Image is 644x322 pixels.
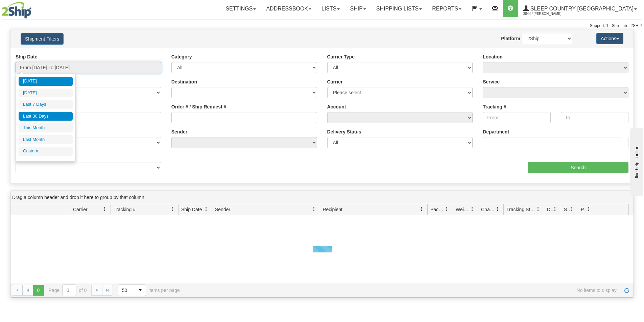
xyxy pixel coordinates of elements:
[518,0,642,17] a: Sleep Country [GEOGRAPHIC_DATA] 2044 / [PERSON_NAME]
[523,10,574,17] span: 2044 / [PERSON_NAME]
[118,284,146,296] span: Page sizes drop down
[316,0,345,17] a: Lists
[200,203,212,215] a: Ship Date filter column settings
[171,103,226,110] label: Order # / Ship Request #
[416,203,427,215] a: Recipient filter column settings
[19,123,73,132] li: This Month
[5,6,63,11] div: live help - online
[2,23,642,29] div: Support: 1 - 855 - 55 - 2SHIP
[16,53,38,60] label: Ship Date
[566,203,578,215] a: Shipment Issues filter column settings
[596,33,623,44] button: Actions
[529,6,634,11] span: Sleep Country [GEOGRAPHIC_DATA]
[621,285,632,296] a: Refresh
[19,100,73,109] li: Last 7 Days
[483,112,550,123] input: From
[549,203,561,215] a: Delivery Status filter column settings
[501,35,520,42] label: Platform
[261,0,316,17] a: Addressbook
[483,128,509,135] label: Department
[99,203,111,215] a: Carrier filter column settings
[215,206,230,213] span: Sender
[483,103,506,110] label: Tracking #
[19,77,73,86] li: [DATE]
[547,206,553,213] span: Delivery Status
[171,78,197,85] label: Destination
[581,206,587,213] span: Pickup Status
[167,203,178,215] a: Tracking # filter column settings
[327,128,361,135] label: Delivery Status
[171,53,192,60] label: Category
[467,203,478,215] a: Weight filter column settings
[456,206,470,213] span: Weight
[427,0,467,17] a: Reports
[19,112,73,121] li: Last 30 Days
[345,0,371,17] a: Ship
[220,0,261,17] a: Settings
[564,206,570,213] span: Shipment Issues
[189,288,617,293] span: No items to display
[122,287,131,294] span: 50
[561,112,628,123] input: To
[10,191,634,204] div: grid grouping header
[323,206,342,213] span: Recipient
[118,284,180,296] span: items per page
[114,206,136,213] span: Tracking #
[19,135,73,144] li: Last Month
[371,0,427,17] a: Shipping lists
[532,203,544,215] a: Tracking Status filter column settings
[73,206,88,213] span: Carrier
[483,53,502,60] label: Location
[21,33,64,45] button: Shipment Filters
[583,203,595,215] a: Pickup Status filter column settings
[327,103,346,110] label: Account
[308,203,320,215] a: Sender filter column settings
[19,147,73,156] li: Custom
[492,203,503,215] a: Charge filter column settings
[430,206,445,213] span: Packages
[135,285,146,296] span: select
[506,206,536,213] span: Tracking Status
[441,203,453,215] a: Packages filter column settings
[171,128,187,135] label: Sender
[528,162,628,173] input: Search
[483,78,500,85] label: Service
[327,53,355,60] label: Carrier Type
[481,206,495,213] span: Charge
[327,78,343,85] label: Carrier
[2,2,31,19] img: logo2044.jpg
[19,89,73,98] li: [DATE]
[33,285,44,296] span: Page 0
[628,126,643,195] iframe: chat widget
[181,206,202,213] span: Ship Date
[49,284,87,296] span: Page of 0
